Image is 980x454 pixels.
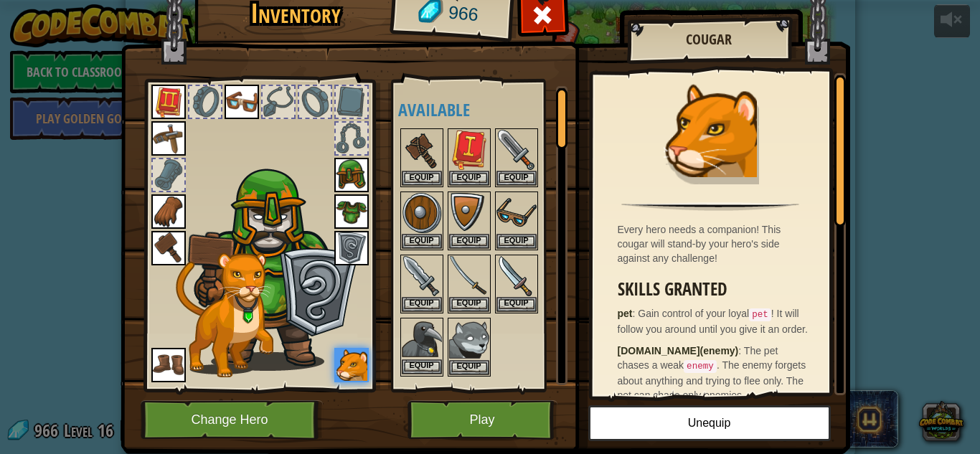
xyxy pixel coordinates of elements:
[496,130,537,170] img: portrait.png
[187,162,363,371] img: male.png
[618,222,811,265] div: Every hero needs a companion! This cougar will stand-by your hero's side against any challenge!
[398,100,567,119] h4: Available
[334,231,369,265] img: portrait.png
[449,297,489,312] button: Equip
[496,193,537,233] img: portrait.png
[141,400,323,440] button: Change Hero
[618,345,739,356] strong: [DOMAIN_NAME](enemy)
[684,360,717,373] code: enemy
[402,130,442,170] img: portrait.png
[151,194,186,229] img: portrait.png
[449,256,489,296] img: portrait.png
[402,234,442,249] button: Equip
[402,359,442,374] button: Equip
[334,194,369,229] img: portrait.png
[449,130,489,170] img: portrait.png
[151,231,186,265] img: portrait.png
[618,308,633,319] strong: pet
[334,158,369,192] img: portrait.png
[618,280,811,299] h3: Skills Granted
[151,121,186,156] img: portrait.png
[496,297,537,312] button: Equip
[664,84,757,177] img: portrait.png
[449,234,489,249] button: Equip
[402,297,442,312] button: Equip
[449,360,489,375] button: Equip
[633,308,639,319] span: :
[641,32,776,47] h2: Cougar
[176,252,273,377] img: cougar-paper-dolls.png
[496,171,537,186] button: Equip
[496,256,537,296] img: portrait.png
[334,348,369,382] img: portrait.png
[225,85,259,119] img: portrait.png
[449,193,489,233] img: portrait.png
[151,348,186,382] img: portrait.png
[588,405,831,441] button: Unequip
[449,319,489,359] img: portrait.png
[496,234,537,249] button: Equip
[402,319,442,359] img: portrait.png
[407,400,557,440] button: Play
[151,85,186,119] img: portrait.png
[402,193,442,233] img: portrait.png
[402,171,442,186] button: Equip
[738,345,744,356] span: :
[621,202,798,211] img: hr.png
[618,308,808,335] span: Gain control of your loyal ! It will follow you around until you give it an order.
[449,171,489,186] button: Equip
[618,345,824,415] span: The pet chases a weak . The enemy forgets about anything and trying to flee only. The pet can cha...
[749,308,771,321] code: pet
[402,256,442,296] img: portrait.png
